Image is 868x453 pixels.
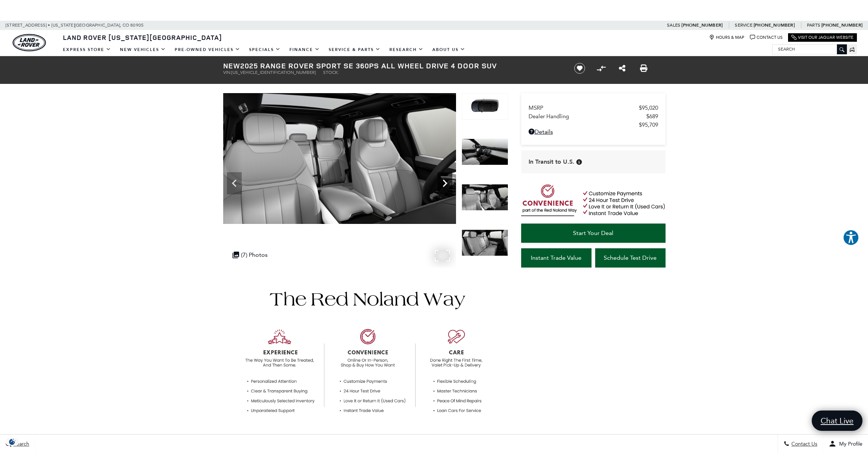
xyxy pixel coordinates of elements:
a: Start Your Deal [521,224,666,243]
a: Contact Us [750,35,782,40]
a: [PHONE_NUMBER] [821,22,862,28]
img: Land Rover [13,34,46,51]
a: Chat Live [812,411,862,431]
span: $95,020 [639,105,658,111]
aside: Accessibility Help Desk [843,229,859,247]
button: Compare Vehicle [596,63,607,74]
a: [STREET_ADDRESS] • [US_STATE][GEOGRAPHIC_DATA], CO 80905 [6,23,144,28]
span: [US_STATE][GEOGRAPHIC_DATA], [51,21,121,30]
a: MSRP $95,020 [529,105,658,111]
img: New 2025 Varesine Blue LAND ROVER SE 360PS image 4 [462,93,508,120]
section: Click to Open Cookie Consent Modal [4,438,21,446]
span: Chat Live [817,416,857,426]
img: New 2025 Varesine Blue LAND ROVER SE 360PS image 6 [462,184,508,211]
a: Dealer Handling $689 [529,113,658,120]
strong: New [223,61,240,71]
span: Stock: [323,70,339,75]
span: Schedule Test Drive [604,254,657,261]
a: About Us [428,43,470,56]
span: Instant Trade Value [531,254,582,261]
a: Visit Our Jaguar Website [791,35,854,40]
span: [US_VEHICLE_IDENTIFICATION_NUMBER] [231,70,316,75]
a: Share this New 2025 Range Rover Sport SE 360PS All Wheel Drive 4 Door SUV [619,64,626,73]
img: New 2025 Varesine Blue LAND ROVER SE 360PS image 7 [462,229,508,256]
a: Specials [245,43,285,56]
a: New Vehicles [115,43,170,56]
a: [PHONE_NUMBER] [681,22,723,28]
a: Schedule Test Drive [595,248,666,268]
a: Details [529,128,658,135]
a: Research [385,43,428,56]
span: VIN: [223,70,231,75]
a: Service & Parts [324,43,385,56]
span: My Profile [836,441,862,447]
a: Print this New 2025 Range Rover Sport SE 360PS All Wheel Drive 4 Door SUV [640,64,647,73]
button: Save vehicle [572,62,588,74]
span: Start Your Deal [573,229,613,236]
span: MSRP [529,105,639,111]
span: CO [123,21,129,30]
a: $95,709 [529,122,658,128]
img: New 2025 Varesine Blue LAND ROVER SE 360PS image 5 [462,139,508,165]
span: Service [735,23,752,28]
input: Search [773,45,847,54]
a: Land Rover [US_STATE][GEOGRAPHIC_DATA] [58,33,227,42]
a: EXPRESS STORE [58,43,115,56]
div: (7) Photos [229,248,271,262]
span: In Transit to U.S. [529,158,574,166]
div: Next [438,172,452,194]
img: Opt-Out Icon [4,438,21,446]
span: 80905 [130,21,144,30]
img: New 2025 Varesine Blue LAND ROVER SE 360PS image 6 [223,93,456,224]
div: Vehicle has shipped from factory of origin. Estimated time of delivery to Retailer is on average ... [576,159,582,165]
span: Dealer Handling [529,113,646,120]
a: Pre-Owned Vehicles [170,43,245,56]
a: [PHONE_NUMBER] [754,22,795,28]
span: Contact Us [790,441,817,447]
span: Sales [667,23,680,28]
a: Instant Trade Value [521,248,591,268]
button: Explore your accessibility options [843,229,859,246]
span: Land Rover [US_STATE][GEOGRAPHIC_DATA] [63,33,222,42]
span: $95,709 [639,122,658,128]
iframe: YouTube video player [521,271,666,388]
button: Open user profile menu [823,435,868,453]
a: Finance [285,43,324,56]
span: Parts [807,23,820,28]
span: $689 [646,113,658,120]
h1: 2025 Range Rover Sport SE 360PS All Wheel Drive 4 Door SUV [223,62,562,70]
nav: Main Navigation [58,43,470,56]
span: [STREET_ADDRESS] • [6,21,50,30]
div: Previous [227,172,242,194]
a: land-rover [13,34,46,51]
a: Hours & Map [709,35,744,40]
